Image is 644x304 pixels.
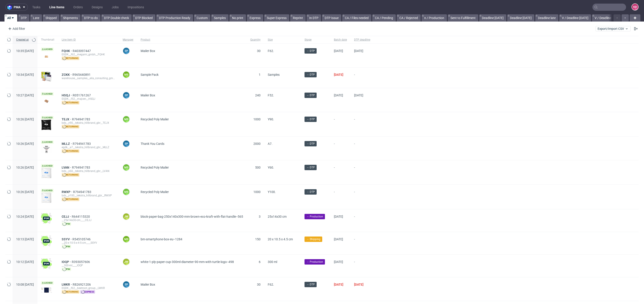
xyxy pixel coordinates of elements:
[141,283,155,286] span: Mailer Box
[62,117,72,121] a: TEJX
[334,237,343,241] span: [DATE]
[479,14,506,22] a: Deadline [DATE]
[334,117,347,131] span: -
[255,237,261,241] span: 150
[62,237,72,241] a: SSYV
[6,25,26,32] div: Add filter
[306,49,315,53] span: → DTP
[62,169,115,173] div: bds__y60__tekstra_hillbrand_gbr__LVAN
[307,14,321,22] a: In DTP
[141,260,234,264] span: white-1-ply-paper-cup-300ml-diameter-90-mm-with-turtle-logo--498
[250,38,261,42] span: Quantity
[72,166,91,169] span: R794941783
[16,73,34,76] span: 10:34 [DATE]
[194,14,210,22] a: Custom
[354,117,370,131] span: -
[422,14,447,22] a: n / Production
[268,93,274,97] span: F52.
[62,215,72,218] span: CEJJ
[257,49,261,53] span: 30
[73,283,92,286] a: R826921206
[62,97,115,101] div: EGDK__f52__majcen__HSQJ
[72,117,91,121] a: R794941783
[253,117,261,121] span: 1000
[62,49,73,53] a: FQHK
[41,54,52,60] img: version_two_editor_design
[73,93,92,97] span: R051761267
[334,190,347,204] span: -
[211,14,228,22] a: Samples
[259,73,261,76] span: 1
[30,14,42,22] a: Late
[41,145,52,153] img: version_two_editor_design.png
[448,14,478,22] a: Sent to Fulfillment
[334,283,343,286] span: [DATE]
[62,56,79,60] span: returning
[535,14,558,22] a: Deadline late
[41,258,52,269] img: wHgJFi1I6lmhQAAAABJRU5ErkJggg==
[16,117,34,121] span: 10:26 [DATE]
[264,14,289,22] a: Super Express
[62,166,72,169] a: LVAN
[268,117,274,121] span: Y90.
[72,215,91,218] span: R644115320
[80,290,95,294] span: express
[123,281,129,288] figcaption: EP
[109,4,121,11] a: Jobs
[306,117,315,121] span: → DTP
[41,48,54,51] span: Locked
[101,14,132,22] a: DTP Double check
[41,116,54,119] span: Locked
[268,166,274,169] span: Y60.
[141,215,243,218] span: block-paper-bag-250x140x300-mm-brown-eco-kraft-with-flat-handle--565
[16,93,34,97] span: 10:27 [DATE]
[141,166,169,169] span: Recycled Poly Mailer
[354,260,370,272] span: -
[334,142,347,155] span: -
[62,260,72,264] a: IOQP
[592,14,624,22] a: V / Deadline [DATE]
[47,4,67,11] a: Line Items
[123,72,129,78] figcaption: MS
[62,142,73,145] a: MLLZ
[596,26,631,31] button: Export/Import CSV
[72,237,91,241] a: R545105746
[62,264,115,267] div: __300-ml____IOQP
[62,101,79,104] span: returning
[4,14,17,22] a: All
[62,121,115,125] div: bds__y90__tekstra_hillbrand_gbr__TEJX
[41,97,52,105] img: data
[62,145,115,149] div: egdk__a7__tekstra_hillbrand_gbr__MLLZ
[89,4,105,11] a: Designs
[141,49,155,53] span: Mailer Box
[133,14,155,22] a: DTP Blocked
[354,73,370,83] span: -
[268,49,274,53] span: F62.
[123,141,129,147] figcaption: EP
[41,119,52,130] img: version_two_editor_design.png
[559,14,591,22] a: V / Deadline [DATE]
[16,49,34,53] span: 10:35 [DATE]
[73,142,92,145] a: R794941783
[354,237,370,249] span: -
[16,166,34,169] span: 10:26 [DATE]
[123,48,129,54] figcaption: EP
[141,237,182,241] span: bm-smartphone-box-eu--1284
[62,173,79,177] span: returning
[268,237,293,241] span: 20 x 10.5 x 4.5 cm
[125,4,147,11] a: Impositions
[141,190,169,194] span: Recycled Poly Mailer
[255,93,261,97] span: 240
[229,14,246,22] a: No print
[372,14,396,22] a: CA / Pending
[16,38,30,42] span: Created at
[73,190,92,194] a: R794941783
[507,14,534,22] a: Deadline [DATE]
[305,38,327,42] span: Stage
[354,166,370,179] span: -
[41,71,52,82] img: sample-icon.16e107be6ad460a3e330.png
